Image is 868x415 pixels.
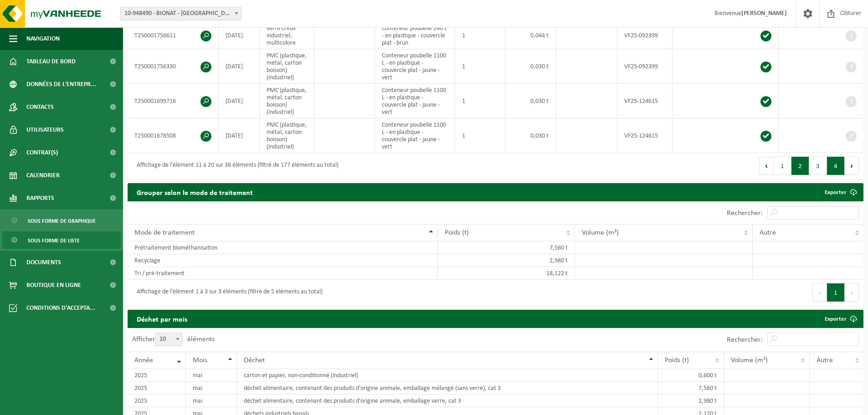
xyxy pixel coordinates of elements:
[438,267,575,280] td: 18,122 t
[128,267,438,280] td: Tri / pré-traitement
[26,187,54,210] span: Rapports
[219,22,260,49] td: [DATE]
[28,212,96,230] span: Sous forme de graphique
[128,183,262,201] h2: Grouper selon le mode de traitement
[128,254,438,267] td: Recyclage
[260,49,314,84] td: PMC (plastique, métal, carton boisson) (industriel)
[375,118,455,153] td: Conteneur poubelle 1100 L - en plastique - couvercle plat - jaune - vert
[134,357,153,364] span: Année
[731,357,768,364] span: Volume (m³)
[845,157,859,175] button: Next
[617,49,673,84] td: VF25-092399
[2,231,121,249] a: Sous forme de liste
[812,283,827,302] button: Previous
[505,22,555,49] td: 0,044 t
[809,157,827,175] button: 3
[375,84,455,118] td: Conteneur poubelle 1100 L - en plastique - couvercle plat - jaune - vert
[445,229,469,236] span: Poids (t)
[26,164,60,187] span: Calendrier
[26,274,81,297] span: Boutique en ligne
[26,96,54,118] span: Contacts
[617,84,673,118] td: VF25-124615
[26,73,96,96] span: Données de l'entrepr...
[128,310,196,328] h2: Déchet par mois
[120,7,241,20] span: 10-948490 - BIONAT - NAMUR - SUARLÉE
[774,157,791,175] button: 1
[375,22,455,49] td: Conteneur poubelle 240 L - en plastique - couvercle plat - brun
[26,118,64,141] span: Utilisateurs
[26,141,58,164] span: Contrat(s)
[817,357,833,364] span: Autre
[375,49,455,84] td: Conteneur poubelle 1100 L - en plastique - couvercle plat - jaune - vert
[760,229,776,236] span: Autre
[155,333,183,346] span: 10
[244,357,265,364] span: Déchet
[219,118,260,153] td: [DATE]
[193,357,207,364] span: Mois
[617,22,673,49] td: VF25-092399
[817,183,863,201] a: Exporter
[219,49,260,84] td: [DATE]
[128,22,219,49] td: T250001756611
[658,382,724,395] td: 7,560 t
[26,251,61,274] span: Documents
[791,157,809,175] button: 2
[156,333,182,346] span: 10
[505,84,555,118] td: 0,030 t
[727,336,763,343] label: Rechercher:
[26,50,76,73] span: Tableau de bord
[26,297,95,319] span: Conditions d'accepta...
[237,395,657,407] td: déchet alimentaire, contenant des produits d'origine animale, emballage verre, cat 3
[132,158,339,174] div: Affichage de l'élément 11 à 20 sur 38 éléments (filtré de 177 éléments au total)
[128,49,219,84] td: T250001756330
[741,10,787,17] strong: [PERSON_NAME]
[128,369,186,382] td: 2025
[2,212,121,229] a: Sous forme de graphique
[237,369,657,382] td: carton et papier, non-conditionné (industriel)
[617,118,673,153] td: VF25-124615
[121,7,241,20] span: 10-948490 - BIONAT - NAMUR - SUARLÉE
[219,84,260,118] td: [DATE]
[582,229,619,236] span: Volume (m³)
[827,157,845,175] button: 4
[845,283,859,302] button: Next
[658,369,724,382] td: 0,600 t
[28,232,80,249] span: Sous forme de liste
[186,382,237,395] td: mai
[128,241,438,254] td: Prétraitement biométhanisation
[237,382,657,395] td: déchet alimentaire, contenant des produits d'origine animale, emballage mélangé (sans verre), cat 3
[827,283,845,302] button: 1
[438,241,575,254] td: 7,560 t
[186,395,237,407] td: mai
[665,357,689,364] span: Poids (t)
[438,254,575,267] td: 2,980 t
[134,229,195,236] span: Mode de traitement
[455,118,505,153] td: 1
[132,336,215,343] label: Afficher éléments
[128,84,219,118] td: T250001699716
[132,284,323,301] div: Affichage de l'élément 1 à 3 sur 3 éléments (filtré de 5 éléments au total)
[260,118,314,153] td: PMC (plastique, métal, carton boisson) (industriel)
[260,22,314,49] td: verre creux industriel, multicolore
[128,382,186,395] td: 2025
[505,118,555,153] td: 0,030 t
[128,118,219,153] td: T250001678508
[455,22,505,49] td: 1
[658,395,724,407] td: 2,980 t
[727,210,763,217] label: Rechercher:
[26,27,60,50] span: Navigation
[260,84,314,118] td: PMC (plastique, métal, carton boisson) (industriel)
[759,157,774,175] button: Previous
[455,49,505,84] td: 1
[455,84,505,118] td: 1
[505,49,555,84] td: 0,030 t
[817,310,863,328] a: Exporter
[128,395,186,407] td: 2025
[186,369,237,382] td: mai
